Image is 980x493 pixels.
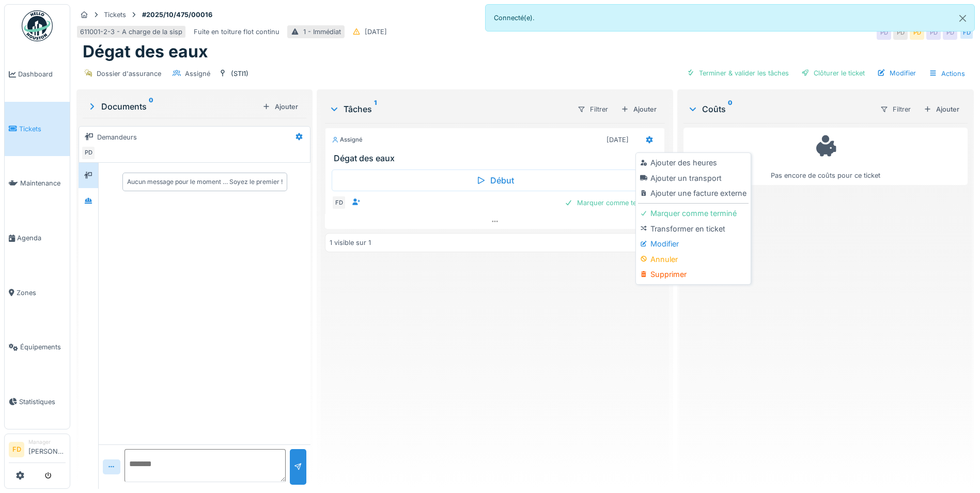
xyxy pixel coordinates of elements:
[332,195,346,210] div: FD
[797,66,869,80] div: Clôturer le ticket
[638,186,748,201] div: Ajouter une facture externe
[127,177,283,187] div: Aucun message pour le moment … Soyez le premier !
[638,155,748,171] div: Ajouter des heures
[87,100,258,113] div: Documents
[194,27,279,37] div: Fuite en toiture flot continu
[28,438,66,460] li: [PERSON_NAME]
[231,69,248,79] div: (STI1)
[374,103,377,115] sup: 1
[9,442,24,457] li: FD
[17,288,66,298] span: Zones
[97,69,161,79] div: Dossier d'assurance
[561,196,658,210] div: Marquer comme terminé
[924,66,970,81] div: Actions
[617,102,661,116] div: Ajouter
[638,236,748,252] div: Modifier
[943,25,957,40] div: PD
[97,132,137,142] div: Demandeurs
[81,146,96,160] div: PD
[920,102,963,116] div: Ajouter
[334,153,660,163] h3: Dégat des eaux
[638,171,748,186] div: Ajouter un transport
[690,132,961,180] div: Pas encore de coûts pour ce ticket
[951,5,974,32] button: Close
[728,103,733,115] sup: 0
[485,4,975,32] div: Connecté(e).
[638,252,748,267] div: Annuler
[638,206,748,221] div: Marquer comme terminé
[185,69,210,79] div: Assigné
[104,10,126,20] div: Tickets
[17,233,66,243] span: Agenda
[638,267,748,282] div: Supprimer
[682,66,793,80] div: Terminer & valider les tâches
[20,178,66,188] span: Maintenance
[19,397,66,407] span: Statistiques
[329,103,569,115] div: Tâches
[138,10,216,20] strong: #2025/10/475/00016
[893,25,908,40] div: PD
[83,42,208,61] h1: Dégat des eaux
[876,102,915,117] div: Filtrer
[258,100,302,114] div: Ajouter
[303,27,341,37] div: 1 - Immédiat
[330,238,371,248] div: 1 visible sur 1
[22,10,53,41] img: Badge_color-CXgf-gQk.svg
[18,69,66,79] span: Dashboard
[332,135,363,144] div: Assigné
[19,124,66,134] span: Tickets
[20,342,66,352] span: Équipements
[959,25,974,40] div: FD
[606,135,629,145] div: [DATE]
[688,103,872,115] div: Coûts
[149,100,153,113] sup: 0
[28,438,66,446] div: Manager
[873,66,920,80] div: Modifier
[638,221,748,237] div: Transformer en ticket
[573,102,613,117] div: Filtrer
[80,27,182,37] div: 611001-2-3 - A charge de la sisp
[365,27,387,37] div: [DATE]
[877,25,891,40] div: PD
[910,25,924,40] div: PD
[926,25,941,40] div: PD
[332,170,658,191] div: Début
